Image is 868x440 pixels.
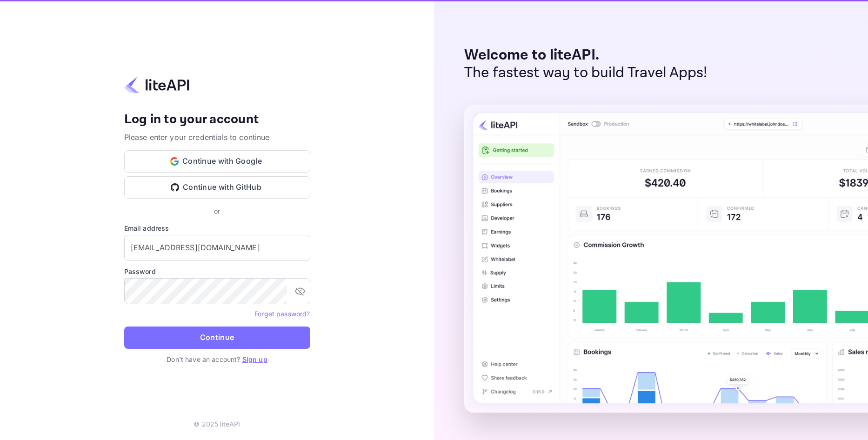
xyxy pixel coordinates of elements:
button: Continue with Google [124,150,310,173]
button: Continue [124,327,310,349]
a: Forget password? [254,310,310,318]
a: Sign up [242,355,267,363]
button: toggle password visibility [291,282,309,300]
button: Continue with GitHub [124,176,310,199]
p: Welcome to liteAPI. [464,47,708,64]
img: liteapi [124,76,189,94]
label: Email address [124,223,310,233]
p: The fastest way to build Travel Apps! [464,64,708,82]
input: Enter your email address [124,235,310,261]
p: or [214,206,220,216]
h4: Log in to your account [124,112,310,128]
p: © 2025 liteAPI [194,419,240,429]
p: Don't have an account? [124,354,310,364]
label: Password [124,267,310,276]
p: Please enter your credentials to continue [124,132,310,143]
a: Forget password? [254,309,310,318]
